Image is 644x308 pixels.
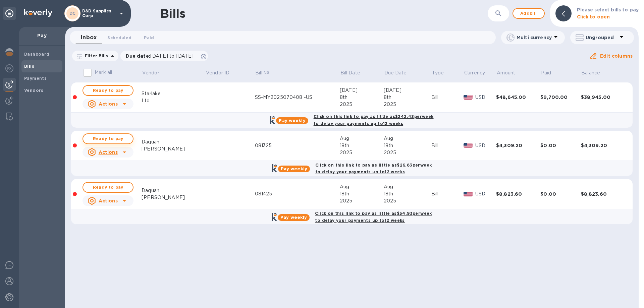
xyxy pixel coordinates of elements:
b: Bills [24,64,34,69]
p: Multi currency [517,34,552,41]
div: [DATE] [384,87,432,94]
b: Pay weekly [279,118,305,123]
div: Due date:[DATE] to [DATE] [120,51,208,61]
img: USD [464,143,473,148]
div: $0.00 [540,191,581,197]
div: SS-MY2025070408 -US [255,94,340,101]
p: Due Date [384,69,407,76]
span: Scheduled [107,34,131,41]
div: 081425 [255,190,340,197]
p: USD [475,142,496,149]
div: 2025 [384,149,432,156]
u: Actions [99,149,118,155]
b: DC [69,11,76,16]
p: Bill Date [340,69,360,76]
div: [PERSON_NAME] [142,194,205,201]
span: Add bill [519,9,539,17]
b: Pay weekly [281,166,307,171]
b: Please select bills to pay [577,7,639,12]
p: Vendor ID [206,69,229,76]
div: $8,823.60 [496,191,540,197]
div: Bill [431,94,464,101]
b: Click on this link to pay as little as $54.93 per week to delay your payments up to 12 weeks [315,211,432,223]
button: Ready to pay [83,133,133,144]
div: $0.00 [540,142,581,149]
div: 2025 [340,197,384,204]
p: Bill № [255,69,269,76]
p: Due date : [126,53,197,59]
div: 8th [384,94,432,101]
div: Starlake [142,90,205,97]
div: $4,309.20 [496,142,540,149]
div: Ltd [142,97,205,104]
p: Ungrouped [586,34,618,41]
span: Paid [541,69,560,76]
div: $38,945.00 [581,94,625,101]
span: Bill Date [340,69,369,76]
button: Addbill [513,8,545,19]
p: Vendor [142,69,159,76]
p: Balance [581,69,600,76]
div: 18th [384,142,432,149]
p: Currency [464,69,485,76]
div: 18th [384,190,432,197]
div: 2025 [340,149,384,156]
span: Balance [581,69,609,76]
div: 18th [340,142,384,149]
p: Type [432,69,444,76]
span: Ready to pay [89,183,127,191]
span: Due Date [384,69,416,76]
div: Daquan [142,187,205,194]
p: Amount [497,69,516,76]
b: Payments [24,76,47,81]
img: Logo [24,9,52,17]
button: Ready to pay [83,182,133,193]
div: Aug [384,183,432,190]
b: Dashboard [24,52,50,57]
div: Unpin categories [3,7,16,20]
p: Pay [24,32,60,39]
div: 8th [340,94,384,101]
span: Paid [144,34,154,41]
span: [DATE] to [DATE] [150,53,194,59]
b: Click to open [577,14,610,19]
div: Aug [384,135,432,142]
span: Inbox [81,33,97,42]
p: USD [475,190,496,197]
div: 2025 [384,197,432,204]
u: Actions [99,101,118,107]
h1: Bills [160,6,185,20]
span: Type [432,69,453,76]
div: 2025 [384,101,432,108]
div: $9,700.00 [540,94,581,101]
div: $8,823.60 [581,191,625,197]
div: Daquan [142,138,205,145]
p: USD [475,94,496,101]
span: Vendor ID [206,69,238,76]
img: USD [464,192,473,196]
p: D&D Supplies Corp [82,9,116,18]
b: Click on this link to pay as little as $26.83 per week to delay your payments up to 12 weeks [315,163,432,175]
b: Click on this link to pay as little as $242.43 per week to delay your payments up to 12 weeks [314,114,434,126]
div: [DATE] [340,87,384,94]
span: Vendor [142,69,168,76]
p: Paid [541,69,551,76]
p: Filter Bills [82,53,108,59]
div: Aug [340,183,384,190]
b: Pay weekly [280,215,307,220]
div: 18th [340,190,384,197]
b: Vendors [24,88,44,93]
img: USD [464,95,473,100]
span: Bill № [255,69,278,76]
span: Amount [497,69,524,76]
span: Ready to pay [89,135,127,143]
u: Edit columns [600,53,633,59]
span: Ready to pay [89,86,127,95]
div: Aug [340,135,384,142]
div: Bill [431,190,464,197]
div: $48,645.00 [496,94,540,101]
img: Foreign exchange [5,64,13,72]
button: Ready to pay [83,85,133,96]
div: 081325 [255,142,340,149]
